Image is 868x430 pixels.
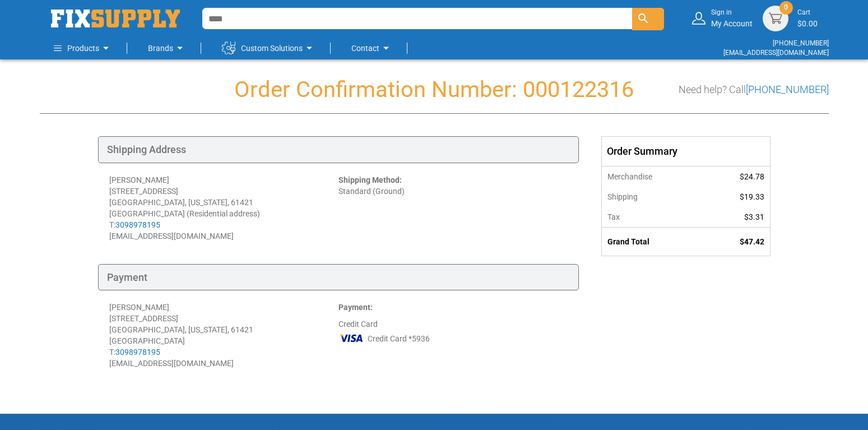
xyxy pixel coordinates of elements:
span: Credit Card *5936 [368,333,430,344]
th: Merchandise [602,166,704,187]
h3: Need help? Call [679,84,829,95]
strong: Payment: [338,303,373,312]
a: 3098978195 [115,348,160,357]
small: Cart [797,8,818,17]
div: Credit Card [338,302,568,369]
span: $24.78 [740,172,764,181]
a: store logo [51,10,180,27]
span: $3.31 [744,212,764,221]
div: Shipping Address [98,136,579,163]
span: $19.33 [740,192,764,201]
small: Sign in [711,8,753,17]
a: [EMAIL_ADDRESS][DOMAIN_NAME] [723,49,829,57]
a: [PHONE_NUMBER] [746,84,829,95]
div: Payment [98,264,579,291]
a: Brands [148,37,187,59]
strong: Shipping Method: [338,175,402,184]
div: [PERSON_NAME] [STREET_ADDRESS] [GEOGRAPHIC_DATA], [US_STATE], 61421 [GEOGRAPHIC_DATA] T: [EMAIL_A... [109,302,338,369]
a: Custom Solutions [222,37,316,59]
h1: Order Confirmation Number: 000122316 [40,77,829,102]
a: [PHONE_NUMBER] [773,39,829,47]
a: Products [54,37,113,59]
span: $47.42 [740,237,764,246]
a: Contact [351,37,393,59]
span: 0 [784,3,788,12]
th: Shipping [602,187,704,207]
div: [PERSON_NAME] [STREET_ADDRESS] [GEOGRAPHIC_DATA], [US_STATE], 61421 [GEOGRAPHIC_DATA] (Residentia... [109,174,338,242]
div: Order Summary [602,137,770,166]
img: Fix Industrial Supply [51,10,180,27]
div: Standard (Ground) [338,174,568,242]
strong: Grand Total [607,237,649,246]
img: VI [338,330,364,346]
button: Search [632,8,664,30]
th: Tax [602,207,704,228]
a: 3098978195 [115,220,160,229]
span: $0.00 [797,19,818,28]
div: My Account [711,8,753,29]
